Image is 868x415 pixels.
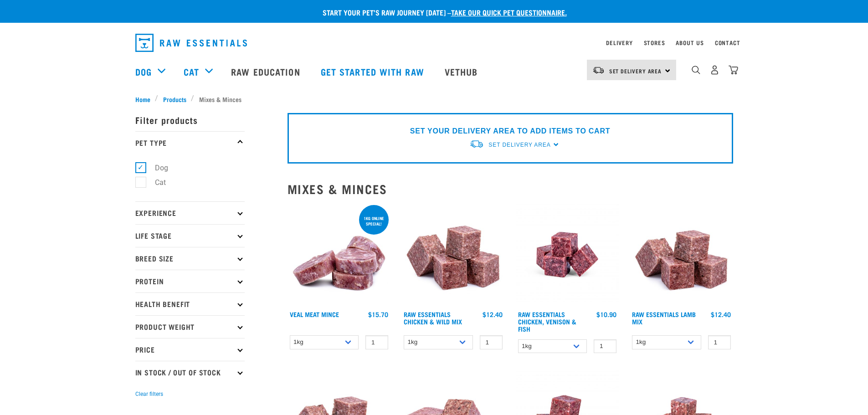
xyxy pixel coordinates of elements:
[404,313,462,323] a: Raw Essentials Chicken & Wild Mix
[140,177,169,188] label: Cat
[135,34,247,52] img: Raw Essentials Logo
[135,94,155,104] a: Home
[630,203,733,307] img: ?1041 RE Lamb Mix 01
[135,292,245,315] p: Health Benefit
[609,69,662,72] span: Set Delivery Area
[135,247,245,270] p: Breed Size
[710,65,719,75] img: user.png
[222,53,311,90] a: Raw Education
[288,182,733,196] h2: Mixes & Minces
[469,139,484,149] img: van-moving.png
[436,53,489,90] a: Vethub
[365,335,388,349] input: 1
[288,203,391,307] img: 1160 Veal Meat Mince Medallions 01
[135,315,245,338] p: Product Weight
[135,201,245,224] p: Experience
[692,66,700,74] img: home-icon-1@2x.png
[135,390,163,398] button: Clear filters
[592,66,605,74] img: van-moving.png
[518,313,576,330] a: Raw Essentials Chicken, Venison & Fish
[135,338,245,361] p: Price
[312,53,436,90] a: Get started with Raw
[729,65,738,75] img: home-icon@2x.png
[708,335,731,349] input: 1
[632,313,696,323] a: Raw Essentials Lamb Mix
[135,108,245,131] p: Filter products
[184,65,199,78] a: Cat
[135,94,150,104] span: Home
[135,270,245,292] p: Protein
[451,10,567,14] a: take our quick pet questionnaire.
[401,203,505,307] img: Pile Of Cubed Chicken Wild Meat Mix
[488,142,550,148] span: Set Delivery Area
[596,311,616,318] div: $10.90
[158,94,191,104] a: Products
[359,211,389,231] div: 1kg online special!
[711,311,731,318] div: $12.40
[135,224,245,247] p: Life Stage
[516,203,619,307] img: Chicken Venison mix 1655
[410,126,610,137] p: SET YOUR DELIVERY AREA TO ADD ITEMS TO CART
[135,65,152,78] a: Dog
[135,131,245,154] p: Pet Type
[676,41,704,44] a: About Us
[594,339,616,354] input: 1
[368,311,388,318] div: $15.70
[480,335,503,349] input: 1
[135,94,733,104] nav: breadcrumbs
[140,162,172,174] label: Dog
[644,41,665,44] a: Stores
[483,311,503,318] div: $12.40
[606,41,632,44] a: Delivery
[163,94,186,104] span: Products
[135,361,245,384] p: In Stock / Out Of Stock
[290,313,339,316] a: Veal Meat Mince
[128,30,740,56] nav: dropdown navigation
[715,41,740,44] a: Contact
